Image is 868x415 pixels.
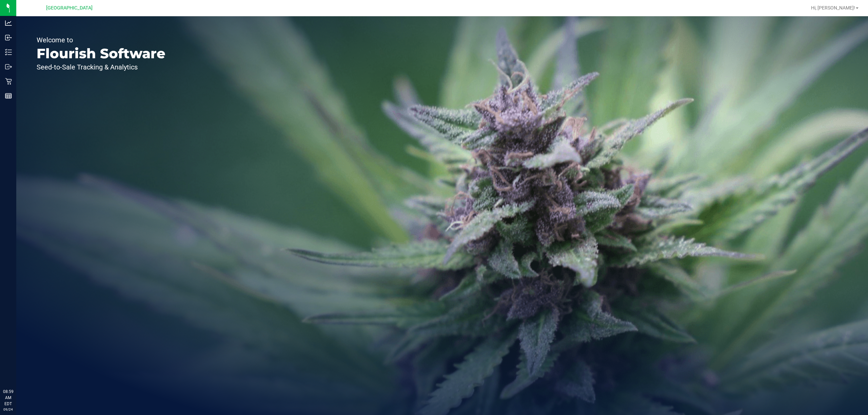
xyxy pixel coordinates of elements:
[5,34,12,41] inline-svg: Inbound
[5,49,12,56] inline-svg: Inventory
[37,64,165,70] p: Seed-to-Sale Tracking & Analytics
[5,20,12,26] inline-svg: Analytics
[5,78,12,85] inline-svg: Retail
[5,92,12,99] inline-svg: Reports
[37,37,165,43] p: Welcome to
[46,5,93,11] span: [GEOGRAPHIC_DATA]
[3,389,13,407] p: 08:59 AM EDT
[3,407,13,412] p: 09/24
[5,63,12,70] inline-svg: Outbound
[811,5,855,11] span: Hi, [PERSON_NAME]!
[37,47,165,60] p: Flourish Software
